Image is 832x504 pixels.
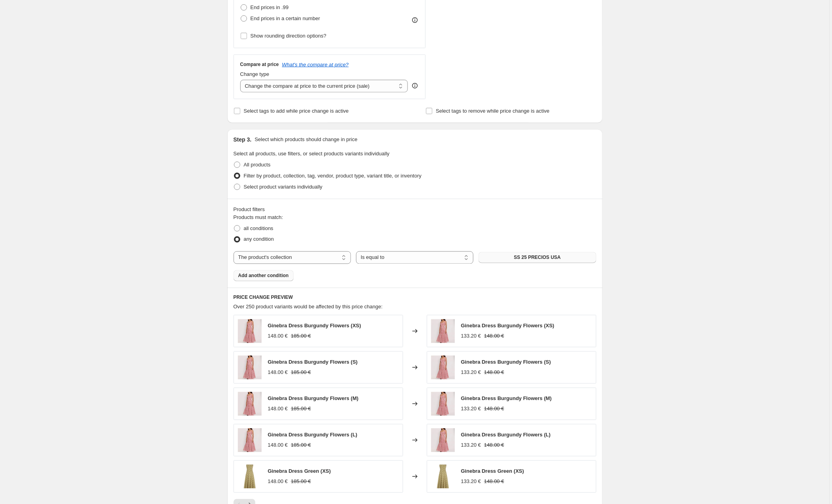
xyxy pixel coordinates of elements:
div: 133.20 € [461,405,481,413]
span: Ginebra Dress Green (XS) [268,468,331,474]
span: Ginebra Dress Burgundy Flowers (S) [461,359,551,365]
span: Ginebra Dress Burgundy Flowers (XS) [268,323,361,329]
h3: Compare at price [240,61,279,68]
span: Products must match: [234,214,283,220]
h2: Step 3. [234,136,252,143]
div: 148.00 € [268,369,288,377]
div: 148.00 € [268,442,288,449]
strike: 148.00 € [484,405,504,413]
img: ROMUALDAECOM6837_80x.jpg [238,356,262,379]
div: 133.20 € [461,369,481,377]
img: ROMUALDAECOM6837_80x.jpg [431,428,455,452]
span: Select all products, use filters, or select products variants individually [234,151,390,157]
span: Over 250 product variants would be affected by this price change: [234,304,383,310]
div: 133.20 € [461,442,481,449]
strike: 148.00 € [484,478,504,486]
img: ROMUALDAECOM6837_80x.jpg [431,392,455,416]
strike: 148.00 € [484,332,504,340]
div: 148.00 € [268,478,288,486]
div: 148.00 € [268,405,288,413]
strike: 148.00 € [484,369,504,377]
img: ROMUALDAECOM6837_80x.jpg [431,319,455,343]
img: ROMUALDA-040325-11_80x.png [431,465,455,489]
strike: 185.00 € [291,369,311,377]
span: any condition [244,236,274,242]
div: 133.20 € [461,332,481,340]
h6: PRICE CHANGE PREVIEW [234,294,596,301]
img: ROMUALDA-040325-11_80x.png [238,465,262,489]
span: Filter by product, collection, tag, vendor, product type, variant title, or inventory [244,173,422,179]
strike: 185.00 € [291,332,311,340]
span: Select tags to remove while price change is active [436,108,550,114]
span: Ginebra Dress Burgundy Flowers (S) [268,359,358,365]
span: Ginebra Dress Green (XS) [461,468,524,474]
div: Product filters [234,206,596,213]
img: ROMUALDAECOM6837_80x.jpg [238,428,262,452]
span: Select tags to add while price change is active [244,108,349,114]
div: help [411,82,419,90]
div: 133.20 € [461,478,481,486]
strike: 185.00 € [291,442,311,449]
span: Add another condition [238,273,289,279]
button: Add another condition [234,270,294,281]
span: Change type [240,71,270,77]
span: Ginebra Dress Burgundy Flowers (XS) [461,323,555,329]
span: Ginebra Dress Burgundy Flowers (L) [461,432,551,438]
span: All products [244,162,271,168]
p: Select which products should change in price [255,136,357,143]
span: Select product variants individually [244,184,323,190]
strike: 185.00 € [291,405,311,413]
div: 148.00 € [268,332,288,340]
span: Ginebra Dress Burgundy Flowers (L) [268,432,358,438]
span: all conditions [244,225,274,231]
button: SS 25 PRECIOS USA [479,252,596,263]
span: Ginebra Dress Burgundy Flowers (M) [268,396,359,402]
strike: 185.00 € [291,478,311,486]
span: SS 25 PRECIOS USA [514,255,561,261]
span: End prices in .99 [251,4,289,10]
img: ROMUALDAECOM6837_80x.jpg [238,319,262,343]
span: Ginebra Dress Burgundy Flowers (M) [461,396,552,402]
img: ROMUALDAECOM6837_80x.jpg [431,356,455,379]
span: Show rounding direction options? [251,33,326,39]
strike: 148.00 € [484,442,504,449]
button: What's the compare at price? [282,62,349,68]
img: ROMUALDAECOM6837_80x.jpg [238,392,262,416]
span: End prices in a certain number [251,15,320,21]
